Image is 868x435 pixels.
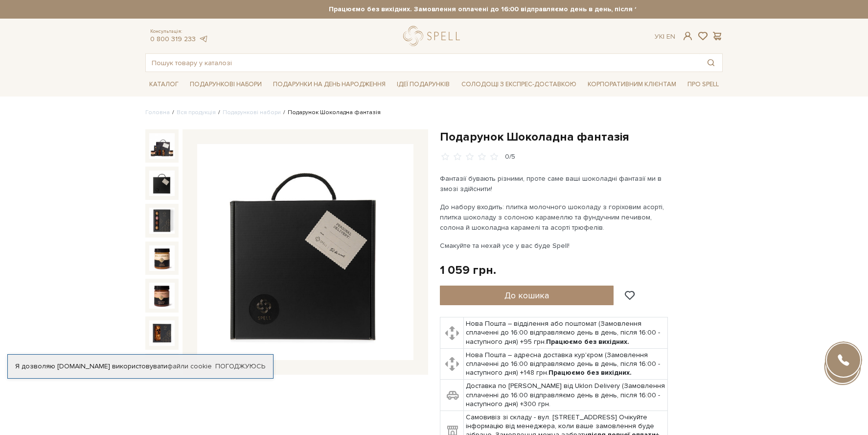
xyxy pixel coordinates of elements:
[663,32,664,41] span: |
[464,380,668,411] td: Доставка по [PERSON_NAME] від Uklon Delivery (Замовлення сплаченні до 16:00 відправляємо день в д...
[149,245,175,271] img: Подарунок Шоколадна фантазія
[198,35,208,43] a: telegram
[145,109,170,116] a: Головна
[505,152,515,162] div: 0/5
[269,77,389,92] span: Подарунки на День народження
[440,202,669,233] p: До набору входить: плитка молочного шоколаду з горіховим асорті, плитка шоколаду з солоною караме...
[145,77,183,92] span: Каталог
[197,144,413,361] img: Подарунок Шоколадна фантазія
[177,109,216,116] a: Вся продукція
[149,320,175,346] img: Подарунок Шоколадна фантазія
[546,338,629,346] b: Працюємо без вихідних.
[440,241,669,251] p: Смакуйте та нехай усе у вас буде Spell!
[281,108,381,117] li: Подарунок Шоколадна фантазія
[150,28,208,35] span: Консультація:
[150,35,196,43] a: 0 800 319 233
[464,348,668,380] td: Нова Пошта – адресна доставка кур'єром (Замовлення сплаченні до 16:00 відправляємо день в день, п...
[584,76,680,93] a: Корпоративним клієнтам
[8,362,273,371] div: Я дозволяю [DOMAIN_NAME] використовувати
[223,109,281,116] a: Подарункові набори
[149,208,175,233] img: Подарунок Шоколадна фантазія
[548,368,632,377] b: Працюємо без вихідних.
[440,173,669,194] p: Фантазії бувають різними, проте саме ваші шоколадні фантазії ми в змозі здійснити!
[149,133,175,159] img: Подарунок Шоколадна фантазія
[504,290,549,301] span: До кошика
[232,5,809,14] strong: Працюємо без вихідних. Замовлення оплачені до 16:00 відправляємо день в день, після 16:00 - насту...
[666,32,675,41] a: En
[186,77,266,92] span: Подарункові набори
[655,32,675,41] div: Ук
[149,283,175,308] img: Подарунок Шоколадна фантазія
[700,54,722,72] button: Пошук товару у каталозі
[464,317,668,349] td: Нова Пошта – відділення або поштомат (Замовлення сплаченні до 16:00 відправляємо день в день, піс...
[457,76,580,93] a: Солодощі з експрес-доставкою
[146,54,700,72] input: Пошук товару у каталозі
[440,286,614,305] button: До кошика
[684,77,723,92] span: Про Spell
[149,170,175,196] img: Подарунок Шоколадна фантазія
[215,362,265,371] a: Погоджуюсь
[167,362,212,370] a: файли cookie
[440,263,496,278] div: 1 059 грн.
[440,129,723,145] h1: Подарунок Шоколадна фантазія
[393,77,454,92] span: Ідеї подарунків
[403,26,464,46] a: logo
